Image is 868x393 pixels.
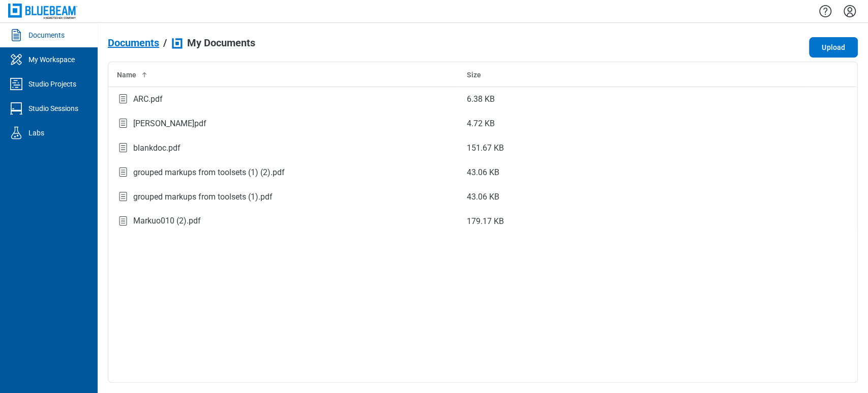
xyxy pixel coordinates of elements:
[108,62,857,234] table: bb-data-table
[133,215,201,227] div: Markuo010 (2).pdf
[8,51,24,68] svg: My Workspace
[8,76,24,92] svg: Studio Projects
[133,142,181,154] div: blankdoc.pdf
[842,3,858,20] button: Settings
[133,118,206,130] div: [PERSON_NAME]pdf
[459,185,809,209] td: 43.06 KB
[467,70,800,80] div: Size
[8,4,77,18] img: Bluebeam, Inc.
[459,136,809,160] td: 151.67 KB
[28,30,65,40] div: Documents
[133,191,273,203] div: grouped markups from toolsets (1).pdf
[459,160,809,185] td: 43.06 KB
[8,125,24,141] svg: Labs
[28,103,78,114] div: Studio Sessions
[28,54,75,65] div: My Workspace
[809,37,858,58] button: Upload
[459,87,809,111] td: 6.38 KB
[163,37,167,48] div: /
[8,100,24,117] svg: Studio Sessions
[108,37,159,48] span: Documents
[459,209,809,234] td: 179.17 KB
[187,37,255,48] span: My Documents
[133,93,163,105] div: ARC.pdf
[133,166,285,179] div: grouped markups from toolsets (1) (2).pdf
[28,128,44,138] div: Labs
[8,27,24,43] svg: Documents
[28,79,76,89] div: Studio Projects
[459,111,809,136] td: 4.72 KB
[117,70,451,80] div: Name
